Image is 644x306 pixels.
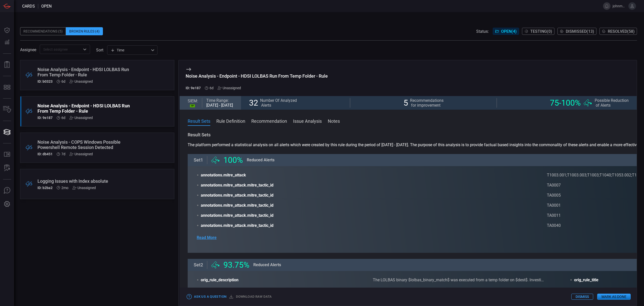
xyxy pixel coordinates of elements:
button: Cards [1,126,13,138]
span: annotations.mitre_attack.mitre_tactic_id [201,223,547,229]
span: • [197,287,199,293]
span: • [197,223,199,229]
button: Recommendation [251,118,287,124]
span: Jun 05, 2025 6:08 AM [61,186,68,190]
span: 5 [404,98,408,108]
span: Resolved ( 58 ) [608,29,635,34]
div: Noise Analysis - Endpoint - HDSI LOLBAS Run From Temp Folder - Rule [37,67,138,77]
button: Open(4) [493,28,519,35]
button: Ask Us A Question [1,185,13,197]
span: 32 [249,98,258,108]
label: sort [96,48,103,52]
span: • [197,212,199,219]
div: The LOLBAS binary $lolbas_binary_match$ was executed from a temp folder on $dest$. Investigate to... [373,287,545,293]
button: Inventory [1,104,13,116]
button: Dashboard [1,24,13,36]
span: Possible Reduction of Alerts [595,98,629,108]
button: Download raw data [228,293,273,301]
span: Dismissed ( 13 ) [566,29,594,34]
button: Result Sets [188,118,210,124]
button: Dismissed(13) [557,28,596,35]
div: Time Range: [206,98,233,103]
span: annotations.mitre_attack.mitre_tactic_id [201,182,547,188]
div: Broken Rules (4) [66,27,103,35]
div: Noise Analysis - COPS Windows Possible Powershell Remote Session Detected [37,139,138,150]
div: Logging Issues with Index absolute [37,178,138,184]
button: Mark as Done [597,294,631,300]
button: Rule Catalog [1,148,13,161]
button: Dismiss [571,294,593,300]
span: Reduced Alerts [253,262,281,268]
span: • [197,277,199,283]
button: MITRE - Detection Posture [1,81,13,93]
div: Time [111,48,149,53]
div: Noise Analysis - Endpoint - HDSI LOLBAS Run From Temp Folder - Rule [37,103,138,114]
span: 100 % [223,157,243,163]
button: Resolved(58) [599,28,637,35]
span: 75 - 100 % [550,98,581,108]
span: Set 1 [194,157,203,163]
span: Number Of Analyzed Alerts [260,98,297,108]
button: Rule Definition [216,118,245,124]
span: Status: [476,29,489,34]
button: Notes [328,118,340,124]
div: The LOLBAS binary $lolbas_binary_match$ was executed from a temp folder on $dest$. Investigate to... [373,277,545,283]
button: Reports [1,59,13,71]
span: rule_description [201,287,373,293]
div: Unassigned [218,86,241,90]
span: Aug 04, 2025 12:43 PM [61,152,65,156]
span: Aug 05, 2025 10:31 AM [61,79,65,83]
span: • [197,172,199,178]
span: annotations.mitre_attack.mitre_tactic_id [201,212,547,219]
span: Cards [22,4,35,9]
input: Select assignee [41,46,80,52]
span: • [197,192,199,198]
span: Aug 05, 2025 10:31 AM [210,86,214,90]
button: Testing(0) [522,28,554,35]
button: Ask Us a Question [186,293,228,301]
span: orig_rule_description [201,277,373,283]
button: Detections [1,36,13,48]
button: Issue Analysis [293,118,322,124]
span: Testing ( 0 ) [530,29,552,34]
h5: ID: b2ba2 [37,186,53,190]
h3: Result Sets [188,132,629,138]
span: Set 2 [194,262,203,268]
span: 93.75 % [223,262,249,268]
span: open [41,4,52,9]
h5: ID: db451 [37,152,53,156]
span: Recommendations for improvement [410,98,444,108]
span: • [570,277,572,283]
div: Recommendations (5) [20,27,66,35]
span: • [197,182,199,188]
button: Read More [197,235,217,241]
div: Unassigned [69,152,93,156]
div: Unassigned [69,79,93,83]
span: • [197,202,199,208]
div: Unassigned [69,116,93,120]
button: Preferences [1,198,13,210]
span: SIEM: [188,99,198,103]
span: annotations.mitre_attack.mitre_tactic_id [201,202,547,208]
span: Assignee [20,47,36,52]
button: Open [81,46,88,53]
span: johnmoore [613,4,626,8]
h5: ID: b0323 [37,79,53,83]
span: annotations.mitre_attack [201,172,547,178]
div: Unassigned [72,186,96,190]
span: Reduced Alerts [247,157,274,163]
span: Aug 05, 2025 10:31 AM [61,116,65,120]
div: [DATE] - [DATE] [206,103,233,108]
h5: ID: 9e187 [37,116,53,120]
h5: ID: 9e187 [186,86,201,90]
div: SP [190,104,195,107]
div: Noise Analysis - Endpoint - HDSI LOLBAS Run From Temp Folder - Rule [186,73,328,79]
button: ALERT ANALYSIS [1,162,13,174]
span: annotations.mitre_attack.mitre_tactic_id [201,192,547,198]
span: Open ( 4 ) [501,29,517,34]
